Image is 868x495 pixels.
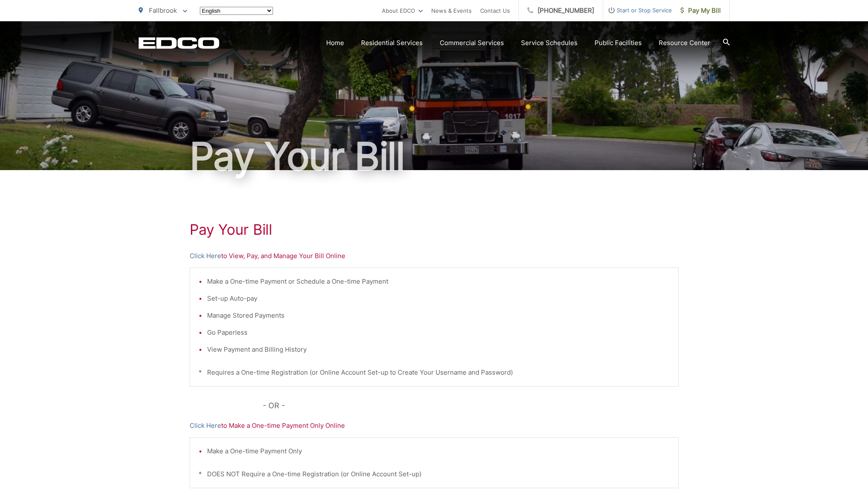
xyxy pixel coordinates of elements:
[680,6,721,16] span: Pay My Bill
[190,421,679,431] p: to Make a One-time Payment Only Online
[190,251,221,261] a: Click Here
[207,446,670,456] li: Make a One-time Payment Only
[190,421,221,431] a: Click Here
[207,276,670,287] li: Make a One-time Payment or Schedule a One-time Payment
[190,251,679,261] p: to View, Pay, and Manage Your Bill Online
[595,38,642,48] a: Public Facilities
[326,38,344,48] a: Home
[659,38,710,48] a: Resource Center
[263,399,679,412] p: - OR -
[139,135,730,178] h1: Pay Your Bill
[431,6,472,16] a: News & Events
[199,367,670,378] p: * Requires a One-time Registration (or Online Account Set-up to Create Your Username and Password)
[207,293,670,304] li: Set-up Auto-pay
[207,344,670,355] li: View Payment and Billing History
[139,37,219,49] a: EDCD logo. Return to the homepage.
[382,6,423,16] a: About EDCO
[361,38,423,48] a: Residential Services
[149,6,177,14] span: Fallbrook
[207,327,670,338] li: Go Paperless
[521,38,578,48] a: Service Schedules
[199,469,670,479] p: * DOES NOT Require a One-time Registration (or Online Account Set-up)
[480,6,510,16] a: Contact Us
[207,310,670,321] li: Manage Stored Payments
[200,7,273,15] select: Select a language
[190,221,679,238] h1: Pay Your Bill
[440,38,504,48] a: Commercial Services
